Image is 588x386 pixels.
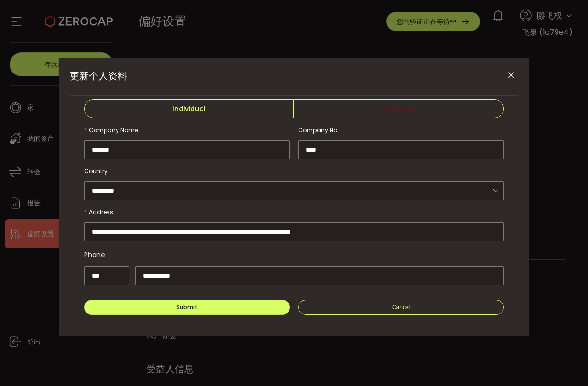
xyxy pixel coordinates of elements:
div: Phone [84,245,504,264]
button: 关闭 [503,67,520,84]
span: Individual [84,99,294,118]
div: 更新个人资料 [59,58,529,336]
iframe: 聊天小部件 [540,340,588,386]
button: Cancel [298,300,504,315]
span: Cancel [392,304,410,311]
span: Company [294,99,503,118]
font: 更新个人资料 [70,69,127,83]
span: Submit [176,303,198,311]
button: Submit [84,300,290,315]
